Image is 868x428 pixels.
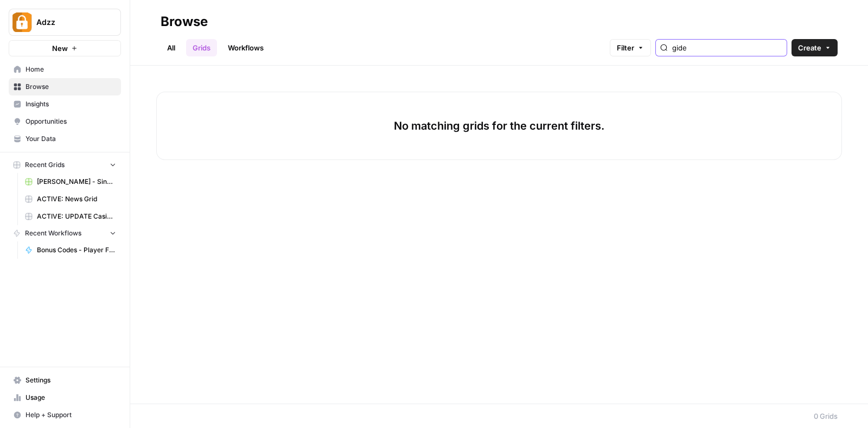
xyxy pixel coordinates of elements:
span: Your Data [25,134,116,144]
span: Home [25,65,116,74]
a: Browse [9,78,121,95]
a: All [161,39,182,56]
button: Help + Support [9,406,121,424]
a: Settings [9,372,121,389]
div: Browse [161,13,208,30]
span: Bonus Codes - Player Focused [37,245,116,255]
div: 0 Grids [814,411,838,421]
button: Recent Workflows [9,225,121,241]
a: Bonus Codes - Player Focused [20,241,121,259]
a: [PERSON_NAME] - Single Review Casino Brands (Copy) [20,173,121,190]
span: Browse [25,82,116,92]
p: No matching grids for the current filters. [394,118,604,133]
span: Opportunities [25,117,116,126]
span: New [52,43,68,54]
button: New [9,40,121,56]
a: Grids [186,39,217,56]
a: ACTIVE: UPDATE Casino Reviews [20,208,121,225]
span: Create [798,42,821,53]
span: Settings [25,375,116,385]
span: Insights [25,99,116,109]
a: Opportunities [9,113,121,130]
a: Your Data [9,130,121,148]
span: Help + Support [25,410,116,420]
img: Adzz Logo [12,12,32,32]
button: Filter [610,39,651,56]
button: Create [792,39,838,56]
span: Filter [617,42,634,53]
button: Recent Grids [9,157,121,173]
span: Adzz [36,17,102,28]
span: ACTIVE: News Grid [37,194,116,204]
span: Usage [25,393,116,403]
span: [PERSON_NAME] - Single Review Casino Brands (Copy) [37,177,116,187]
input: Search [672,42,782,53]
a: Home [9,61,121,78]
button: Workspace: Adzz [9,9,121,36]
span: Recent Workflows [25,228,81,238]
a: Insights [9,95,121,113]
a: Workflows [221,39,270,56]
a: Usage [9,389,121,406]
span: ACTIVE: UPDATE Casino Reviews [37,212,116,221]
a: ACTIVE: News Grid [20,190,121,208]
span: Recent Grids [25,160,65,170]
